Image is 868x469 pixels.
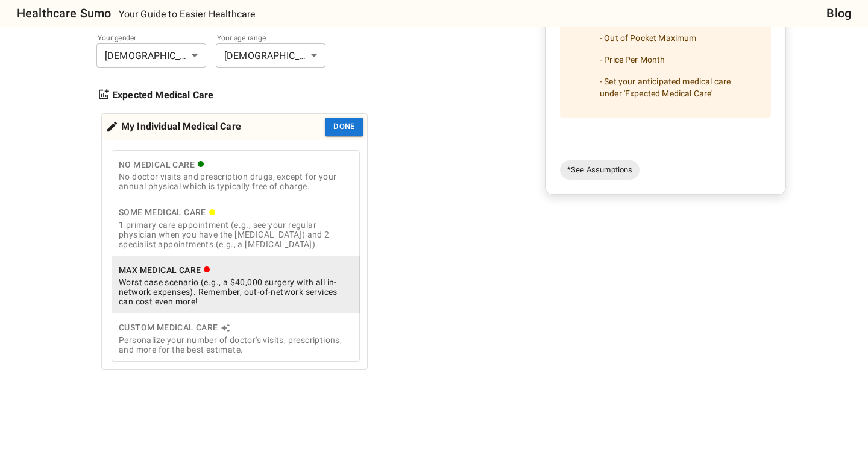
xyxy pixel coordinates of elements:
div: Some Medical Care [119,205,353,220]
p: Your Guide to Easier Healthcare [119,7,256,22]
a: *See Assumptions [560,160,640,180]
strong: Expected Medical Care [112,88,213,102]
li: - Set your anticipated medical care under 'Expected Medical Care' [590,71,761,104]
label: Your gender [98,33,189,43]
div: [DEMOGRAPHIC_DATA] [216,43,325,68]
label: Your age range [217,33,309,43]
div: No doctor visits and prescription drugs, except for your annual physical which is typically free ... [119,172,353,191]
span: *See Assumptions [560,164,640,176]
li: - Out of Pocket Maximum [590,27,761,49]
div: Personalize your number of doctor's visits, prescriptions, and more for the best estimate. [119,335,353,354]
div: Custom Medical Care [119,320,353,335]
a: Blog [826,4,851,23]
button: Some Medical Care1 primary care appointment (e.g., see your regular physician when you have the [... [112,198,360,256]
a: Healthcare Sumo [7,4,111,23]
button: Custom Medical CarePersonalize your number of doctor's visits, prescriptions, and more for the be... [112,313,360,362]
h6: Healthcare Sumo [17,4,111,23]
div: Max Medical Care [119,263,353,278]
button: Max Medical CareWorst case scenario (e.g., a $40,000 surgery with all in-network expenses). Remem... [112,256,360,314]
div: Worst case scenario (e.g., a $40,000 surgery with all in-network expenses). Remember, out-of-netw... [119,277,353,306]
div: My Individual Medical Care [105,118,241,136]
button: Done [325,118,363,136]
li: - Price Per Month [590,49,761,71]
button: No Medical CareNo doctor visits and prescription drugs, except for your annual physical which is ... [112,150,360,199]
div: 1 primary care appointment (e.g., see your regular physician when you have the [MEDICAL_DATA]) an... [119,220,353,249]
div: No Medical Care [119,157,353,172]
div: [DEMOGRAPHIC_DATA] [96,43,206,68]
div: cost type [112,150,360,362]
